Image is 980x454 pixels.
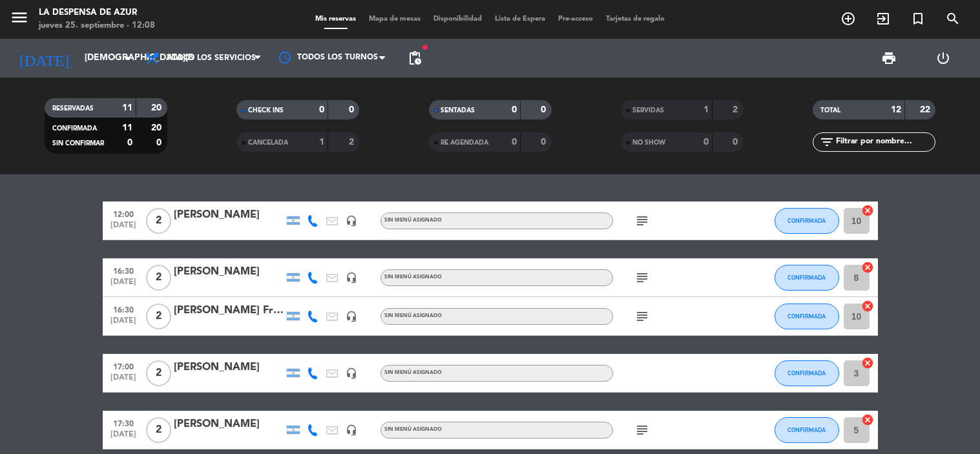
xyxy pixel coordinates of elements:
span: [DATE] [107,221,140,236]
strong: 11 [122,103,132,112]
strong: 1 [319,138,324,147]
span: Mapa de mesas [362,15,427,23]
strong: 11 [122,123,132,132]
span: Pre-acceso [552,15,599,23]
span: CHECK INS [248,107,284,114]
span: CONFIRMADA [787,217,826,224]
i: subject [634,422,650,438]
span: [DATE] [107,316,140,331]
i: cancel [861,356,874,369]
strong: 12 [891,105,901,114]
button: CONFIRMADA [775,360,839,386]
span: Disponibilidad [427,15,488,23]
i: power_settings_new [935,50,951,66]
span: Lista de Espera [488,15,552,23]
span: 2 [146,360,171,386]
span: Sin menú asignado [384,218,442,223]
span: pending_actions [407,50,422,66]
strong: 0 [319,105,324,114]
span: 2 [146,304,171,329]
span: [DATE] [107,430,140,445]
span: SIN CONFIRMAR [52,140,104,147]
span: SERVIDAS [632,107,664,114]
i: cancel [861,300,874,313]
div: LOG OUT [916,39,970,77]
i: headset_mic [346,367,357,379]
i: cancel [861,413,874,426]
i: headset_mic [346,215,357,227]
span: TOTAL [820,107,840,114]
span: [DATE] [107,278,140,293]
span: print [881,50,897,66]
span: CONFIRMADA [787,369,826,377]
span: Mis reservas [309,15,362,23]
span: Sin menú asignado [384,274,442,280]
i: cancel [861,261,874,274]
span: fiber_manual_record [421,43,429,51]
strong: 0 [733,138,740,147]
span: 17:30 [107,415,140,430]
div: La Despensa de Azur [39,6,155,19]
span: Sin menú asignado [384,370,442,375]
i: filter_list [819,134,835,150]
div: [PERSON_NAME] [174,416,284,433]
strong: 20 [151,123,164,132]
strong: 0 [541,138,548,147]
span: 16:30 [107,302,140,316]
i: arrow_drop_down [120,50,136,66]
span: CONFIRMADA [787,274,826,281]
span: 12:00 [107,206,140,221]
i: cancel [861,204,874,217]
span: CONFIRMADA [787,313,826,320]
button: CONFIRMADA [775,265,839,291]
button: CONFIRMADA [775,304,839,329]
button: CONFIRMADA [775,208,839,234]
div: [PERSON_NAME] [174,359,284,376]
strong: 0 [156,138,164,147]
strong: 2 [733,105,740,114]
span: 2 [146,208,171,234]
span: Sin menú asignado [384,427,442,432]
div: [PERSON_NAME] Fregona [174,302,284,319]
span: CONFIRMADA [52,125,97,132]
span: 2 [146,265,171,291]
strong: 0 [349,105,357,114]
i: subject [634,270,650,285]
i: search [945,11,961,26]
span: [DATE] [107,373,140,388]
strong: 0 [704,138,709,147]
button: menu [10,8,29,32]
span: Sin menú asignado [384,313,442,318]
span: 16:30 [107,263,140,278]
span: 17:00 [107,358,140,373]
input: Filtrar por nombre... [835,135,935,149]
i: headset_mic [346,311,357,322]
strong: 22 [920,105,933,114]
span: CONFIRMADA [787,426,826,433]
span: NO SHOW [632,139,665,146]
i: menu [10,8,29,27]
i: exit_to_app [875,11,891,26]
strong: 0 [512,138,517,147]
strong: 1 [704,105,709,114]
i: [DATE] [10,44,78,72]
i: subject [634,213,650,229]
strong: 20 [151,103,164,112]
div: jueves 25. septiembre - 12:08 [39,19,155,32]
span: RE AGENDADA [441,139,488,146]
strong: 0 [512,105,517,114]
span: SENTADAS [441,107,475,114]
i: add_circle_outline [840,11,856,26]
i: headset_mic [346,424,357,436]
span: Tarjetas de regalo [599,15,671,23]
i: turned_in_not [910,11,926,26]
i: subject [634,309,650,324]
strong: 2 [349,138,357,147]
span: RESERVADAS [52,105,94,112]
strong: 0 [541,105,548,114]
div: [PERSON_NAME] [174,207,284,223]
span: CANCELADA [248,139,288,146]
span: 2 [146,417,171,443]
i: headset_mic [346,272,357,284]
div: [PERSON_NAME] [174,263,284,280]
